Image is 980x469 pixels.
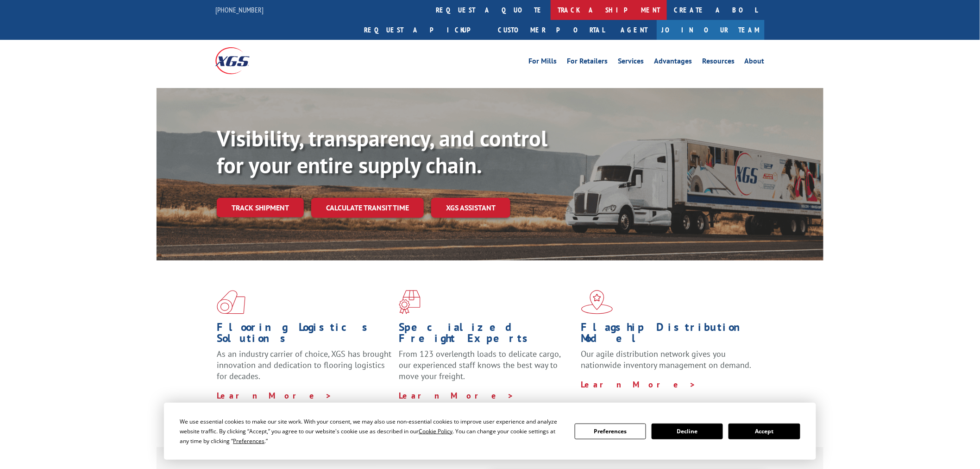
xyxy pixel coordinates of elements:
[180,417,563,446] div: We use essential cookies to make our site work. With your consent, we may also use non-essential ...
[419,427,452,435] span: Cookie Policy
[217,390,332,401] a: Learn More >
[581,322,756,349] h1: Flagship Distribution Model
[567,57,608,68] a: For Retailers
[399,290,421,314] img: xgs-icon-focused-on-flooring-red
[729,424,800,439] button: Accept
[164,403,816,460] div: Cookie Consent Prompt
[233,437,264,445] span: Preferences
[491,20,611,40] a: Customer Portal
[654,57,692,68] a: Advantages
[217,322,392,349] h1: Flooring Logistics Solutions
[399,349,574,390] p: From 123 overlength loads to delicate cargo, our experienced staff knows the best way to move you...
[217,124,547,179] b: Visibility, transparency, and control for your entire supply chain.
[399,390,514,401] a: Learn More >
[357,20,491,40] a: Request a pickup
[581,379,697,390] a: Learn More >
[702,57,735,68] a: Resources
[581,290,613,314] img: xgs-icon-flagship-distribution-model-red
[652,424,723,439] button: Decline
[215,5,264,14] a: [PHONE_NUMBER]
[217,349,391,381] span: As an industry carrier of choice, XGS has brought innovation and dedication to flooring logistics...
[311,198,424,218] a: Calculate transit time
[618,57,644,68] a: Services
[528,57,557,68] a: For Mills
[217,198,304,217] a: Track shipment
[575,424,646,439] button: Preferences
[581,349,752,370] span: Our agile distribution network gives you nationwide inventory management on demand.
[431,198,510,218] a: XGS ASSISTANT
[657,20,765,40] a: Join Our Team
[745,57,765,68] a: About
[611,20,657,40] a: Agent
[217,290,245,314] img: xgs-icon-total-supply-chain-intelligence-red
[399,322,574,349] h1: Specialized Freight Experts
